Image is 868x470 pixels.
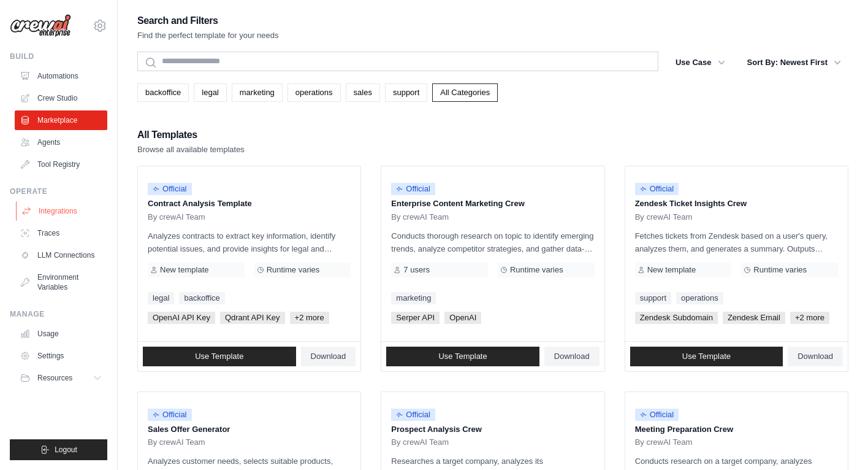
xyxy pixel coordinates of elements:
[15,324,107,344] a: Usage
[311,352,346,361] span: Download
[137,29,279,42] p: Find the perfect template for your needs
[753,265,807,275] span: Runtime varies
[148,409,192,421] span: Official
[630,347,783,366] a: Use Template
[635,409,679,421] span: Official
[385,83,427,102] a: support
[10,187,107,196] div: Operate
[148,183,192,195] span: Official
[635,183,679,195] span: Official
[391,212,449,222] span: By crewAI Team
[391,229,594,255] p: Conducts thorough research on topic to identify emerging trends, analyze competitor strategies, a...
[179,292,224,304] a: backoffice
[444,312,481,324] span: OpenAI
[15,66,107,86] a: Automations
[137,144,245,156] p: Browse all available templates
[635,437,693,447] span: By crewAI Team
[554,352,590,361] span: Download
[788,347,843,366] a: Download
[391,409,435,421] span: Official
[16,201,108,221] a: Integrations
[668,52,733,74] button: Use Case
[10,52,107,61] div: Build
[10,439,107,460] button: Logout
[290,312,329,324] span: +2 more
[391,437,449,447] span: By crewAI Team
[194,83,226,102] a: legal
[287,83,341,102] a: operations
[148,437,205,447] span: By crewAI Team
[137,126,245,144] h2: All Templates
[790,312,829,324] span: +2 more
[143,347,296,366] a: Use Template
[15,110,107,130] a: Marketplace
[635,312,718,324] span: Zendesk Subdomain
[438,352,487,361] span: Use Template
[635,229,838,255] p: Fetches tickets from Zendesk based on a user's query, analyzes them, and generates a summary. Out...
[682,352,731,361] span: Use Template
[432,83,498,102] a: All Categories
[15,223,107,243] a: Traces
[15,155,107,174] a: Tool Registry
[160,265,208,275] span: New template
[544,347,600,366] a: Download
[740,52,848,74] button: Sort By: Newest First
[195,352,243,361] span: Use Template
[647,265,696,275] span: New template
[391,423,594,436] p: Prospect Analysis Crew
[55,445,77,455] span: Logout
[148,312,215,324] span: OpenAI API Key
[798,352,833,361] span: Download
[391,312,440,324] span: Serper API
[15,368,107,388] button: Resources
[15,88,107,108] a: Crew Studio
[15,268,107,297] a: Environment Variables
[148,292,174,304] a: legal
[220,312,285,324] span: Qdrant API Key
[10,309,107,319] div: Manage
[148,229,351,255] p: Analyzes contracts to extract key information, identify potential issues, and provide insights fo...
[148,423,351,436] p: Sales Offer Generator
[635,212,693,222] span: By crewAI Team
[148,198,351,210] p: Contract Analysis Template
[676,292,723,304] a: operations
[301,347,356,366] a: Download
[15,346,107,366] a: Settings
[10,14,71,37] img: Logo
[403,265,430,275] span: 7 users
[137,83,189,102] a: backoffice
[391,183,435,195] span: Official
[635,423,838,436] p: Meeting Preparation Crew
[37,373,72,383] span: Resources
[635,292,671,304] a: support
[148,212,205,222] span: By crewAI Team
[510,265,563,275] span: Runtime varies
[15,245,107,265] a: LLM Connections
[391,292,436,304] a: marketing
[723,312,785,324] span: Zendesk Email
[635,198,838,210] p: Zendesk Ticket Insights Crew
[267,265,320,275] span: Runtime varies
[15,133,107,152] a: Agents
[137,12,279,29] h2: Search and Filters
[232,83,283,102] a: marketing
[391,198,594,210] p: Enterprise Content Marketing Crew
[386,347,539,366] a: Use Template
[346,83,380,102] a: sales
